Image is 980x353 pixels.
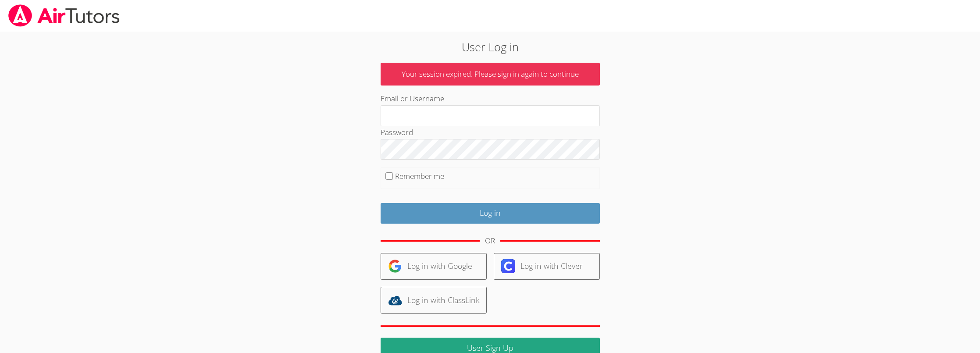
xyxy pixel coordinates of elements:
h2: User Log in [225,39,755,55]
p: Your session expired. Please sign in again to continue [381,63,600,86]
img: airtutors_banner-c4298cdbf04f3fff15de1276eac7730deb9818008684d7c2e4769d2f7ddbe033.png [7,4,121,27]
input: Log in [381,203,600,224]
label: Remember me [395,171,444,181]
img: classlink-logo-d6bb404cc1216ec64c9a2012d9dc4662098be43eaf13dc465df04b49fa7ab582.svg [388,293,402,307]
img: clever-logo-6eab21bc6e7a338710f1a6ff85c0baf02591cd810cc4098c63d3a4b26e2feb20.svg [501,259,515,273]
a: Log in with ClassLink [381,287,487,314]
div: OR [485,235,495,247]
label: Email or Username [381,93,444,103]
img: google-logo-50288ca7cdecda66e5e0955fdab243c47b7ad437acaf1139b6f446037453330a.svg [388,259,402,273]
label: Password [381,127,413,137]
a: Log in with Clever [494,253,600,280]
a: Log in with Google [381,253,487,280]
